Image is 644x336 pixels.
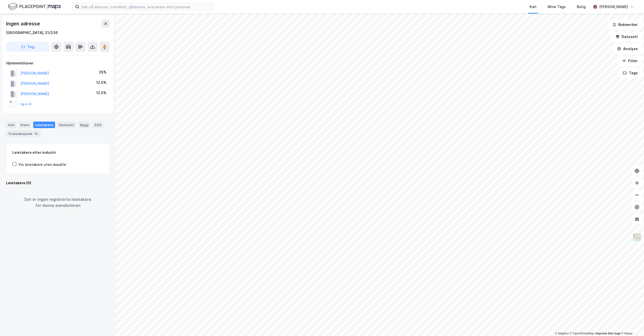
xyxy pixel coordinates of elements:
div: 12.5% [96,80,106,86]
a: Improve this map [595,332,620,335]
img: logo.f888ab2527a4732fd821a326f86c7f29.svg [8,2,61,11]
div: Leietakere [33,122,55,128]
a: Mapbox [555,332,569,335]
input: Søk på adresse, matrikkel, gårdeiere, leietakere eller personer [79,3,214,11]
div: 10 [33,131,39,136]
div: Kontrollprogram for chat [619,312,644,336]
div: Kart [530,4,537,10]
button: Bokmerker [608,20,642,30]
button: Filter [618,56,642,66]
button: Datasett [611,32,642,42]
div: Leietakere etter industri [12,150,103,156]
div: 12.5% [96,90,106,96]
div: Transaksjoner [6,130,41,137]
iframe: Chat Widget [619,312,644,336]
div: Mine Tags [548,4,566,10]
a: OpenStreetMap [570,332,594,335]
button: Tag [6,42,49,52]
div: Info [6,122,17,128]
div: Bolig [577,4,586,10]
div: Vis leietakere uten ansatte [18,162,66,168]
div: Det er ingen registrerte leietakere for denne eiendommen [12,188,104,217]
button: Tags [619,68,642,78]
div: 25% [99,69,106,75]
div: [GEOGRAPHIC_DATA], 21/336 [6,30,58,36]
div: Eiere [19,122,31,128]
div: Datasett [57,122,76,128]
div: Ingen adresse [6,20,41,28]
div: [PERSON_NAME] [599,4,628,10]
div: Hjemmelshaver [6,60,109,66]
button: Analyse [613,44,642,54]
div: ESG [93,122,103,128]
div: Bygg [78,122,91,128]
img: Z [632,233,642,242]
div: Leietakere (0) [6,180,110,186]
